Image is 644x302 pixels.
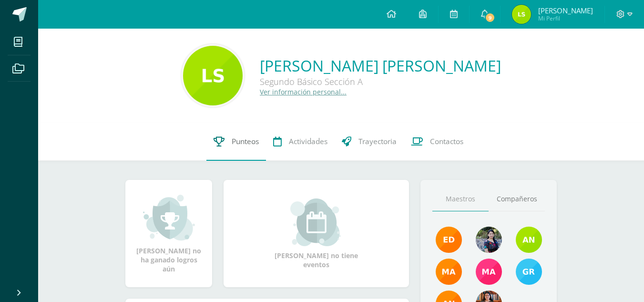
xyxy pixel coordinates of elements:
[538,14,593,22] span: Mi Perfil
[436,259,462,285] img: 560278503d4ca08c21e9c7cd40ba0529.png
[432,187,489,211] a: Maestros
[266,123,335,161] a: Actividades
[538,6,593,15] span: [PERSON_NAME]
[289,136,327,146] span: Actividades
[143,194,195,241] img: achievement_small.png
[489,187,545,211] a: Compañeros
[404,123,470,161] a: Contactos
[335,123,404,161] a: Trayectoria
[206,123,266,161] a: Punteos
[260,55,501,76] a: [PERSON_NAME] [PERSON_NAME]
[260,76,501,87] div: Segundo Básico Sección A
[260,87,347,96] a: Ver información personal...
[485,12,495,23] span: 9
[135,194,203,273] div: [PERSON_NAME] no ha ganado logros aún
[516,259,542,285] img: b7ce7144501556953be3fc0a459761b8.png
[516,227,542,253] img: e6b27947fbea61806f2b198ab17e5dde.png
[269,198,364,269] div: [PERSON_NAME] no tiene eventos
[232,136,259,146] span: Punteos
[476,259,502,285] img: 7766054b1332a6085c7723d22614d631.png
[430,136,463,146] span: Contactos
[183,46,243,105] img: a6920ef96bcbf8cfbfeb6f8546761caf.png
[358,136,397,146] span: Trayectoria
[436,227,462,253] img: f40e456500941b1b33f0807dd74ea5cf.png
[512,5,531,24] img: 8e31b0956417436b50b87adc4ec29d76.png
[290,198,342,246] img: event_small.png
[476,227,502,253] img: 9b17679b4520195df407efdfd7b84603.png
